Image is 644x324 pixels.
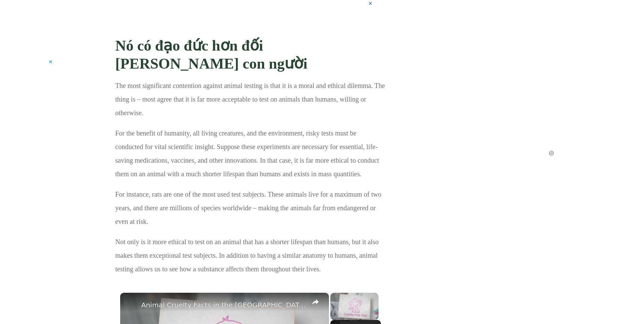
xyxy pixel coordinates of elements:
[309,296,321,308] button: share
[115,37,308,72] strong: Nó có đạo đức hơn đối [PERSON_NAME] con người
[124,297,138,310] a: channel logo
[115,235,386,283] p: Not only is it more ethical to test on an animal that has a shorter lifespan than humans, but it ...
[330,293,379,320] div: Video Player
[548,150,554,156] img: ezoic
[115,126,386,187] p: For the benefit of humanity, all living creatures, and the environment, risky tests must be condu...
[141,299,306,311] a: Animal Cruelty Facts in the [GEOGRAPHIC_DATA] You Need to Know (2021)
[115,187,386,235] p: For instance, rats are one of the most used test subjects. These animals live for a maximum of tw...
[115,79,386,126] p: The most significant contention against animal testing is that it is a moral and ethical dilemma....
[455,27,540,149] iframe: Advertisement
